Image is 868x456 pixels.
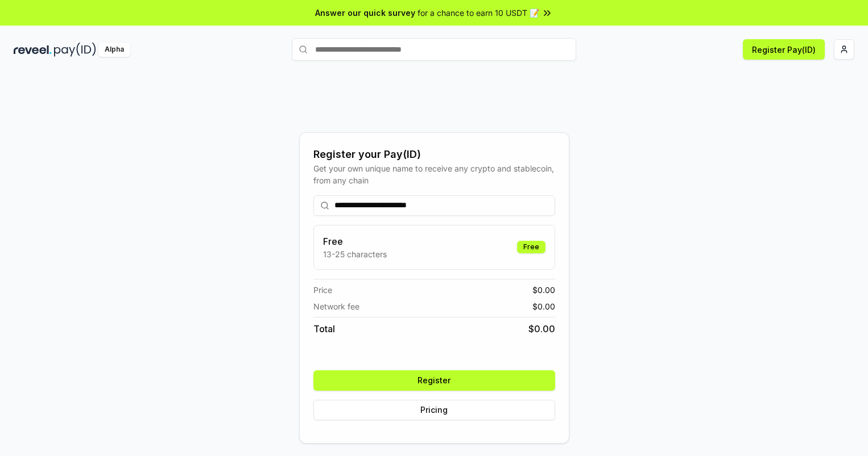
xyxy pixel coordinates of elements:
[743,39,825,60] button: Register Pay(ID)
[323,235,387,248] h3: Free
[313,162,555,186] div: Get your own unique name to receive any crypto and stablecoin, from any chain
[98,43,130,57] div: Alpha
[532,300,555,312] span: $ 0.00
[313,322,335,336] span: Total
[323,248,387,260] p: 13-25 characters
[313,284,332,296] span: Price
[532,284,555,296] span: $ 0.00
[517,241,545,253] div: Free
[14,43,52,57] img: reveel_dark
[315,7,415,19] span: Answer our quick survey
[313,300,359,312] span: Network fee
[313,400,555,420] button: Pricing
[54,43,96,57] img: pay_id
[418,7,539,19] span: for a chance to earn 10 USDT 📝
[313,370,555,391] button: Register
[528,322,555,336] span: $ 0.00
[313,147,555,162] div: Register your Pay(ID)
